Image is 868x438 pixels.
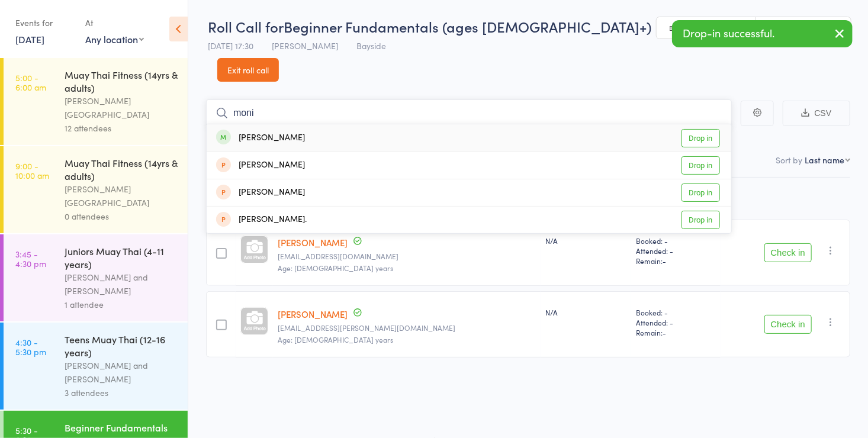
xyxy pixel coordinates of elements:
[206,99,732,127] input: Search by name
[65,270,178,298] div: [PERSON_NAME] and [PERSON_NAME]
[15,249,46,268] time: 3:45 - 4:30 pm
[278,252,536,260] small: Isabellepri4@gmail.com
[272,40,338,51] span: [PERSON_NAME]
[65,156,178,182] div: Muay Thai Fitness (14yrs & adults)
[65,359,178,386] div: [PERSON_NAME] and [PERSON_NAME]
[216,159,305,172] div: [PERSON_NAME]
[216,213,307,227] div: [PERSON_NAME].
[764,243,812,262] button: Check in
[663,327,666,337] span: -
[15,161,49,180] time: 9:00 - 10:00 am
[278,308,348,320] a: [PERSON_NAME]
[636,246,715,256] span: Attended: -
[278,334,393,344] span: Age: [DEMOGRAPHIC_DATA] years
[65,244,178,270] div: Juniors Muay Thai (4-11 years)
[85,13,144,33] div: At
[208,17,284,36] span: Roll Call for
[681,183,720,202] a: Drop in
[4,58,188,145] a: 5:00 -6:00 amMuay Thai Fitness (14yrs & adults)[PERSON_NAME][GEOGRAPHIC_DATA]12 attendees
[636,327,715,337] span: Remain:
[681,211,720,229] a: Drop in
[545,307,626,317] div: N/A
[65,94,178,121] div: [PERSON_NAME][GEOGRAPHIC_DATA]
[15,13,73,33] div: Events for
[85,33,144,46] div: Any location
[776,154,802,166] label: Sort by
[783,101,850,126] button: CSV
[15,73,46,92] time: 5:00 - 6:00 am
[15,337,46,356] time: 4:30 - 5:30 pm
[278,236,348,249] a: [PERSON_NAME]
[217,58,279,82] a: Exit roll call
[545,236,626,246] div: N/A
[764,315,812,334] button: Check in
[672,20,853,47] div: Drop-in successful.
[65,121,178,135] div: 12 attendees
[65,298,178,311] div: 1 attendee
[636,307,715,317] span: Booked: -
[216,131,305,145] div: [PERSON_NAME]
[636,236,715,246] span: Booked: -
[636,256,715,266] span: Remain:
[216,186,305,199] div: [PERSON_NAME]
[284,17,651,36] span: Beginner Fundamentals (ages [DEMOGRAPHIC_DATA]+)
[65,333,178,359] div: Teens Muay Thai (12-16 years)
[208,40,253,51] span: [DATE] 17:30
[636,317,715,327] span: Attended: -
[15,33,44,46] a: [DATE]
[65,386,178,400] div: 3 attendees
[65,68,178,94] div: Muay Thai Fitness (14yrs & adults)
[681,156,720,175] a: Drop in
[278,324,536,332] small: sav.strawbridge@icloud.com
[805,154,844,166] div: Last name
[663,256,666,266] span: -
[65,182,178,210] div: [PERSON_NAME][GEOGRAPHIC_DATA]
[356,40,386,51] span: Bayside
[65,210,178,223] div: 0 attendees
[4,323,188,410] a: 4:30 -5:30 pmTeens Muay Thai (12-16 years)[PERSON_NAME] and [PERSON_NAME]3 attendees
[681,129,720,147] a: Drop in
[4,146,188,233] a: 9:00 -10:00 amMuay Thai Fitness (14yrs & adults)[PERSON_NAME][GEOGRAPHIC_DATA]0 attendees
[4,234,188,321] a: 3:45 -4:30 pmJuniors Muay Thai (4-11 years)[PERSON_NAME] and [PERSON_NAME]1 attendee
[278,263,393,273] span: Age: [DEMOGRAPHIC_DATA] years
